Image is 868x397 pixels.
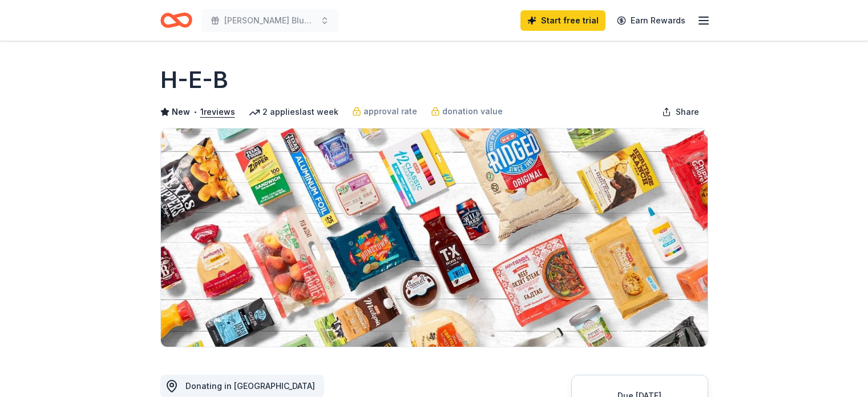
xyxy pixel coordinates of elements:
[201,9,338,32] button: [PERSON_NAME] Blue and Gray Gala
[172,105,190,119] span: New
[161,129,708,347] img: Image for H-E-B
[352,105,417,118] a: approval rate
[676,105,699,119] span: Share
[442,105,503,118] span: donation value
[193,107,197,117] span: •
[249,105,338,119] div: 2 applies last week
[224,14,316,27] span: [PERSON_NAME] Blue and Gray Gala
[185,381,315,391] span: Donating in [GEOGRAPHIC_DATA]
[610,10,692,31] a: Earn Rewards
[520,10,605,31] a: Start free trial
[431,105,503,118] a: donation value
[364,105,417,118] span: approval rate
[160,7,192,34] a: Home
[160,64,228,96] h1: H-E-B
[653,101,708,123] button: Share
[200,105,235,119] button: 1reviews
